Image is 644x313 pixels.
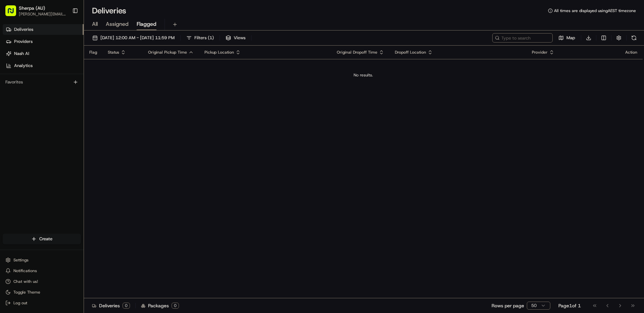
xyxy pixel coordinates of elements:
[89,33,178,43] button: [DATE] 12:00 AM - [DATE] 11:59 PM
[19,5,45,11] button: Sherpa (AU)
[23,64,110,70] div: Start new chat
[3,60,84,71] a: Analytics
[337,50,377,55] span: Original Dropoff Time
[172,303,179,309] div: 0
[14,26,33,33] span: Deliveries
[3,3,70,19] button: Sherpa (AU)[PERSON_NAME][EMAIL_ADDRESS][DOMAIN_NAME]
[7,7,20,20] img: Nash
[148,50,187,55] span: Original Pickup Time
[194,35,214,41] span: Filters
[3,288,81,297] button: Toggle Theme
[141,302,179,309] div: Packages
[92,20,98,28] span: All
[3,24,84,35] a: Deliveries
[3,234,81,244] button: Create
[234,35,245,41] span: Views
[223,33,248,43] button: Views
[7,64,19,76] img: 1736555255976-a54dd68f-1ca7-489b-9aae-adbdc363a1c4
[3,48,84,59] a: Nash AI
[39,236,52,242] span: Create
[14,63,33,69] span: Analytics
[114,66,122,74] button: Start new chat
[19,11,67,17] button: [PERSON_NAME][EMAIL_ADDRESS][DOMAIN_NAME]
[13,300,27,306] span: Log out
[3,36,84,47] a: Providers
[92,5,126,16] h1: Deliveries
[566,35,575,41] span: Map
[208,35,214,41] span: ( 1 )
[554,8,636,13] span: All times are displayed using AEST timezone
[558,302,581,309] div: Page 1 of 1
[555,33,578,43] button: Map
[204,50,234,55] span: Pickup Location
[13,279,38,284] span: Chat with us!
[14,39,33,45] span: Providers
[17,43,111,50] input: Clear
[57,97,62,103] div: 💻
[87,72,640,78] div: No results.
[3,77,81,87] div: Favorites
[13,268,37,273] span: Notifications
[67,113,81,118] span: Pylon
[63,97,108,103] span: API Documentation
[183,33,217,43] button: Filters(1)
[13,257,29,263] span: Settings
[3,266,81,275] button: Notifications
[395,50,426,55] span: Dropoff Location
[13,290,40,295] span: Toggle Theme
[89,50,97,55] span: Flag
[532,50,548,55] span: Provider
[629,33,639,43] button: Refresh
[106,20,129,28] span: Assigned
[625,50,637,55] div: Action
[14,51,29,57] span: Nash AI
[92,302,130,309] div: Deliveries
[123,303,130,309] div: 0
[3,298,81,308] button: Log out
[54,94,110,106] a: 💻API Documentation
[108,50,119,55] span: Status
[3,255,81,265] button: Settings
[100,35,175,41] span: [DATE] 12:00 AM - [DATE] 11:59 PM
[137,20,156,28] span: Flagged
[47,113,81,118] a: Powered byPylon
[492,302,524,309] p: Rows per page
[492,33,553,43] input: Type to search
[4,94,54,106] a: 📗Knowledge Base
[3,277,81,286] button: Chat with us!
[13,97,51,103] span: Knowledge Base
[7,27,122,38] p: Welcome 👋
[7,97,12,103] div: 📗
[23,70,85,76] div: We're available if you need us!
